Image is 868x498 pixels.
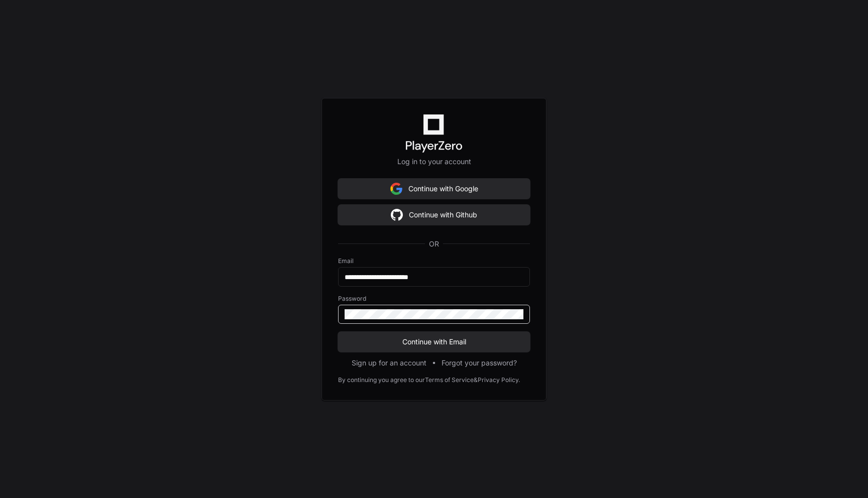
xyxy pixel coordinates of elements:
a: Terms of Service [425,376,474,384]
img: Sign in with google [391,205,403,225]
span: OR [425,239,443,249]
button: Continue with Email [338,332,530,352]
a: Privacy Policy. [478,376,520,384]
button: Continue with Github [338,205,530,225]
span: Continue with Email [338,337,530,347]
img: Sign in with google [390,179,402,199]
label: Email [338,257,530,265]
p: Log in to your account [338,157,530,167]
label: Password [338,295,530,303]
button: Sign up for an account [352,358,426,368]
div: & [474,376,478,384]
div: By continuing you agree to our [338,376,425,384]
button: Forgot your password? [442,358,517,368]
button: Continue with Google [338,179,530,199]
